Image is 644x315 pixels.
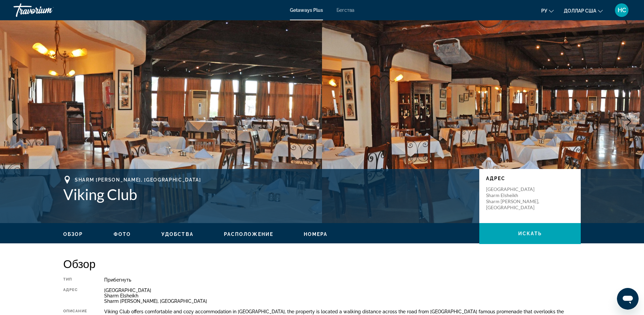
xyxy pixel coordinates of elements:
[63,288,87,304] div: Адрес
[290,7,323,13] a: Getaways Plus
[161,232,193,237] span: Удобства
[620,113,637,130] button: Next image
[63,186,473,203] h1: Viking Club
[486,176,574,181] p: Адрес
[618,6,626,14] font: НС
[75,177,201,183] span: Sharm [PERSON_NAME], [GEOGRAPHIC_DATA]
[518,231,542,236] span: искать
[63,277,87,283] div: Тип
[337,7,354,13] a: Бегства
[617,288,639,310] iframe: Кнопка запуска окна обмена сообщениями
[161,231,193,237] button: Удобства
[564,6,603,16] button: Изменить валюту
[63,257,581,270] h2: Обзор
[114,232,131,237] span: Фото
[7,113,24,130] button: Previous image
[104,288,581,304] div: [GEOGRAPHIC_DATA] Sharm Elsheikh Sharm [PERSON_NAME], [GEOGRAPHIC_DATA]
[304,231,328,237] button: Номера
[541,6,554,16] button: Изменить язык
[114,231,131,237] button: Фото
[14,1,81,19] a: Травориум
[63,231,83,237] button: Обзор
[224,231,273,237] button: Расположение
[224,232,273,237] span: Расположение
[104,277,581,283] div: Прибегнуть
[613,3,630,17] button: Меню пользователя
[479,223,581,244] button: искать
[63,232,83,237] span: Обзор
[304,232,328,237] span: Номера
[564,8,596,14] font: доллар США
[486,186,540,211] p: [GEOGRAPHIC_DATA] Sharm Elsheikh Sharm [PERSON_NAME], [GEOGRAPHIC_DATA]
[541,8,547,14] font: ру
